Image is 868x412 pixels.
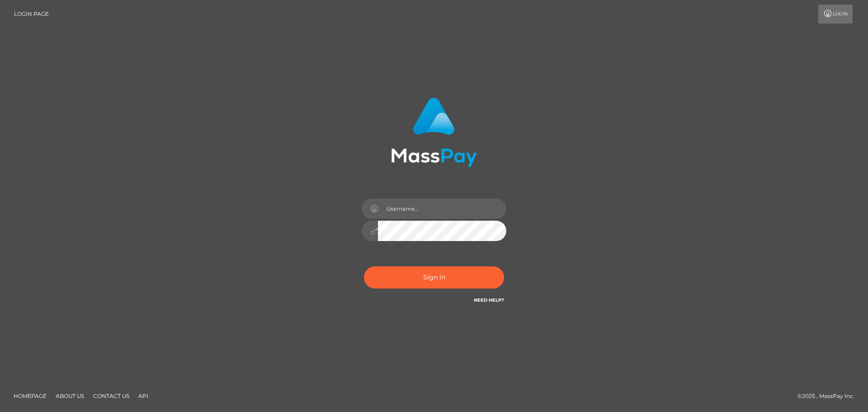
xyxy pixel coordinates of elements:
a: About Us [52,389,88,403]
button: Sign in [364,266,504,289]
a: Login Page [14,5,49,24]
div: © 2025 , MassPay Inc. [797,391,861,401]
a: Login [818,5,853,24]
img: MassPay Login [391,98,477,167]
a: Homepage [10,389,50,403]
a: API [135,389,152,403]
a: Contact Us [90,389,133,403]
a: Need Help? [474,297,504,303]
input: Username... [378,199,506,219]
